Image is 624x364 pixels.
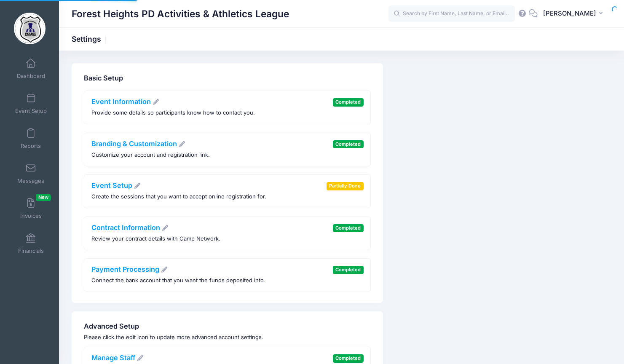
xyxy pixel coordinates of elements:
span: Completed [333,266,364,274]
a: Dashboard [11,54,51,83]
p: Review your contract details with Camp Network. [91,235,220,243]
h4: Basic Setup [84,74,371,83]
input: Search by First Name, Last Name, or Email... [388,5,515,22]
h4: Advanced Setup [84,322,371,331]
a: Reports [11,124,51,153]
p: Customize your account and registration link. [91,151,210,159]
span: Invoices [20,212,42,219]
span: Reports [21,142,41,150]
span: Completed [333,140,364,148]
span: Financials [18,247,44,254]
span: Completed [333,224,364,232]
span: Event Setup [15,107,47,115]
a: Contract Information [91,223,169,232]
img: Forest Heights PD Activities & Athletics League [14,13,46,44]
p: Connect the bank account that you want the funds deposited into. [91,276,265,285]
span: Messages [17,177,44,185]
span: Dashboard [17,72,45,80]
span: Completed [333,98,364,106]
p: Please click the edit icon to update more advanced account settings. [84,333,371,342]
span: Completed [333,354,364,362]
a: Financials [11,229,51,258]
h1: Settings [72,35,108,43]
a: Event Information [91,97,160,106]
p: Provide some details so participants know how to contact you. [91,109,255,117]
span: [PERSON_NAME] [543,9,596,18]
a: Messages [11,159,51,188]
a: Payment Processing [91,265,168,273]
a: Branding & Customization [91,139,186,148]
h1: Forest Heights PD Activities & Athletics League [72,4,289,24]
span: New [36,194,51,201]
a: Manage Staff [91,353,144,362]
span: Partially Done [327,182,364,190]
a: Event Setup [91,181,141,190]
a: InvoicesNew [11,194,51,223]
button: [PERSON_NAME] [538,4,611,24]
a: Event Setup [11,89,51,118]
p: Create the sessions that you want to accept online registration for. [91,193,266,201]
